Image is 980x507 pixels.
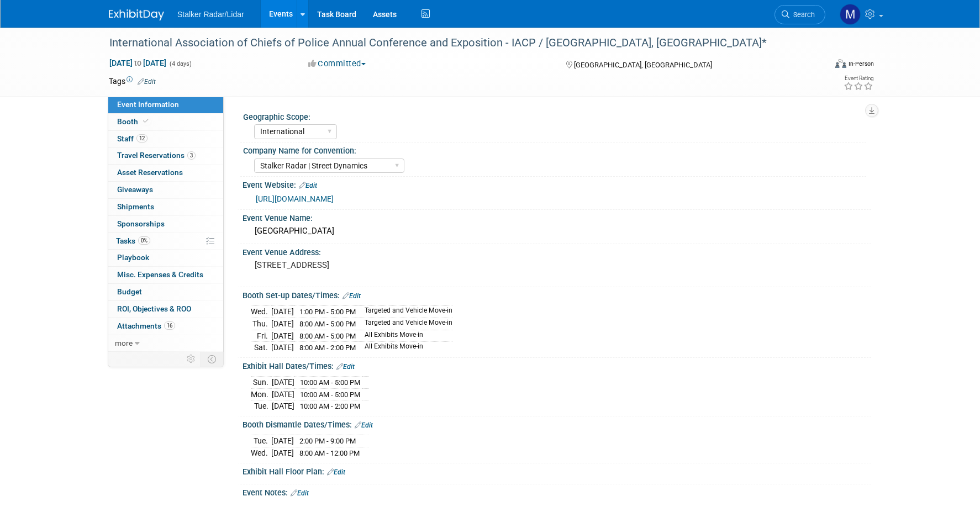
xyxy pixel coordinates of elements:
div: Booth Set-up Dates/Times: [243,287,871,302]
a: Event Information [108,97,223,113]
td: Personalize Event Tab Strip [182,352,201,366]
span: ROI, Objectives & ROO [117,304,191,313]
a: Search [774,5,825,24]
span: Shipments [117,202,154,211]
td: [DATE] [271,330,294,342]
pre: [STREET_ADDRESS] [255,260,492,270]
div: Exhibit Hall Dates/Times: [243,358,871,372]
span: to [133,59,143,67]
a: Edit [291,489,309,497]
a: more [108,335,223,352]
td: Targeted and Vehicle Move-in [358,318,452,330]
td: Targeted and Vehicle Move-in [358,306,452,318]
a: Edit [327,468,345,476]
td: Sun. [251,377,272,389]
span: Search [789,10,815,19]
span: 8:00 AM - 12:00 PM [299,449,360,457]
a: Attachments16 [108,318,223,335]
a: Sponsorships [108,216,223,233]
span: 8:00 AM - 5:00 PM [299,320,356,328]
span: 2:00 PM - 9:00 PM [299,437,356,445]
span: [GEOGRAPHIC_DATA], [GEOGRAPHIC_DATA] [574,61,712,69]
span: 8:00 AM - 2:00 PM [299,344,356,352]
span: Asset Reservations [117,168,183,177]
div: Event Notes: [243,484,871,499]
span: Tasks [116,236,150,245]
span: Sponsorships [117,219,165,228]
a: Edit [336,363,355,371]
a: Asset Reservations [108,165,223,181]
div: Company Name for Convention: [243,142,866,156]
td: [DATE] [271,342,294,353]
div: [GEOGRAPHIC_DATA] [251,223,863,240]
span: 12 [136,134,147,142]
div: Geographic Scope: [243,109,866,123]
span: 3 [187,151,196,160]
img: Mark LaChapelle [840,4,861,25]
span: 8:00 AM - 5:00 PM [299,332,356,340]
span: Travel Reservations [117,151,196,160]
div: Event Rating [844,76,873,81]
a: ROI, Objectives & ROO [108,301,223,318]
a: Shipments [108,199,223,215]
td: [DATE] [271,318,294,330]
td: Thu. [251,318,271,330]
td: [DATE] [271,306,294,318]
td: Toggle Event Tabs [201,352,224,366]
div: Booth Dismantle Dates/Times: [243,416,871,431]
span: Attachments [117,321,175,330]
a: Misc. Expenses & Credits [108,267,223,283]
img: ExhibitDay [109,9,164,20]
div: Event Website: [243,177,871,191]
span: Misc. Expenses & Credits [117,270,203,279]
span: Budget [117,287,142,296]
span: 10:00 AM - 5:00 PM [300,378,360,387]
span: 0% [138,236,150,245]
td: [DATE] [272,388,294,400]
div: Event Venue Address: [243,244,871,258]
td: Wed. [251,306,271,318]
a: Edit [299,182,317,189]
td: Fri. [251,330,271,342]
td: Mon. [251,388,272,400]
a: [URL][DOMAIN_NAME] [256,194,334,203]
div: Exhibit Hall Floor Plan: [243,463,871,478]
img: Format-Inperson.png [835,59,846,68]
span: Event Information [117,100,179,109]
span: Playbook [117,253,149,262]
span: Booth [117,117,151,126]
a: Staff12 [108,131,223,147]
td: Sat. [251,342,271,353]
a: Edit [355,421,373,429]
a: Edit [343,292,361,300]
div: Event Format [760,57,874,74]
span: more [115,339,133,347]
i: Booth reservation complete [143,118,149,124]
a: Budget [108,284,223,300]
div: International Association of Chiefs of Police Annual Conference and Exposition - IACP / [GEOGRAPH... [106,33,809,53]
span: Stalker Radar/Lidar [177,10,244,19]
td: Tue. [251,400,272,412]
span: 1:00 PM - 5:00 PM [299,308,356,316]
a: Booth [108,114,223,130]
td: Wed. [251,447,271,458]
td: [DATE] [271,447,294,458]
td: All Exhibits Move-in [358,342,452,353]
td: All Exhibits Move-in [358,330,452,342]
span: 16 [164,321,175,330]
a: Edit [138,78,156,86]
span: 10:00 AM - 2:00 PM [300,402,360,410]
div: Event Venue Name: [243,210,871,224]
a: Travel Reservations3 [108,147,223,164]
span: Giveaways [117,185,153,194]
a: Playbook [108,250,223,266]
a: Tasks0% [108,233,223,250]
span: (4 days) [168,60,192,67]
span: Staff [117,134,147,143]
div: In-Person [848,60,874,68]
button: Committed [304,58,370,70]
td: [DATE] [272,400,294,412]
span: 10:00 AM - 5:00 PM [300,390,360,399]
a: Giveaways [108,182,223,198]
span: [DATE] [DATE] [109,58,167,68]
